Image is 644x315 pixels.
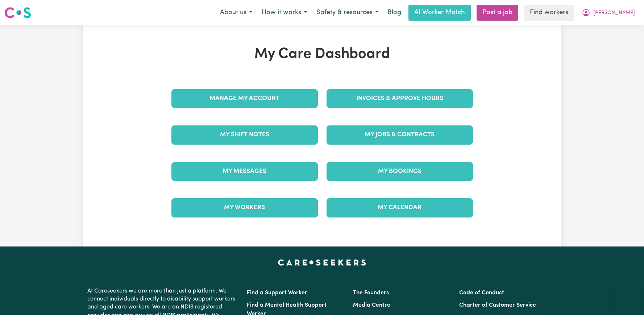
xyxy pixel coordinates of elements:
a: Invoices & Approve Hours [327,89,473,108]
a: Careseekers home page [278,260,366,265]
a: AI Worker Match [408,5,471,21]
button: My Account [577,5,640,20]
iframe: Button to launch messaging window [615,286,638,309]
h1: My Care Dashboard [167,46,477,63]
img: Careseekers logo [4,6,31,19]
a: Code of Conduct [459,290,504,296]
a: Charter of Customer Service [459,302,536,308]
a: Manage My Account [171,89,318,108]
a: Media Centre [353,302,390,308]
button: About us [215,5,257,20]
a: Careseekers logo [4,4,31,21]
a: Find a Support Worker [247,290,307,296]
a: My Workers [171,198,318,217]
a: My Messages [171,162,318,181]
button: How it works [257,5,312,20]
a: The Founders [353,290,389,296]
a: My Calendar [327,198,473,217]
a: Blog [383,5,406,21]
a: My Shift Notes [171,125,318,144]
a: Post a job [477,5,518,21]
a: My Bookings [327,162,473,181]
a: Find workers [524,5,574,21]
a: My Jobs & Contracts [327,125,473,144]
span: [PERSON_NAME] [593,9,635,17]
button: Safety & resources [312,5,383,20]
